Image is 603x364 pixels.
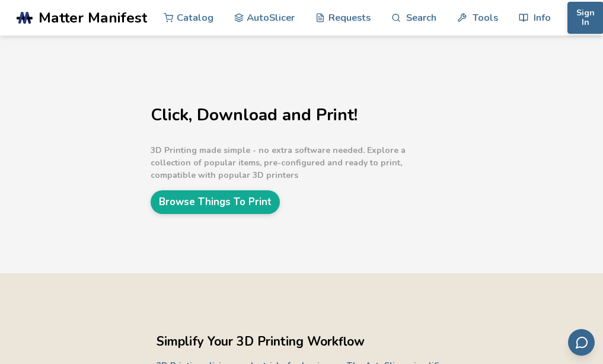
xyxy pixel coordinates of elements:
a: Browse Things To Print [151,190,280,213]
button: Send feedback via email [568,329,595,356]
h2: Simplify Your 3D Printing Workflow [157,333,453,351]
span: Matter Manifest [39,9,147,26]
p: 3D Printing made simple - no extra software needed. Explore a collection of popular items, pre-co... [151,144,447,181]
h1: Click, Download and Print! [151,106,447,124]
